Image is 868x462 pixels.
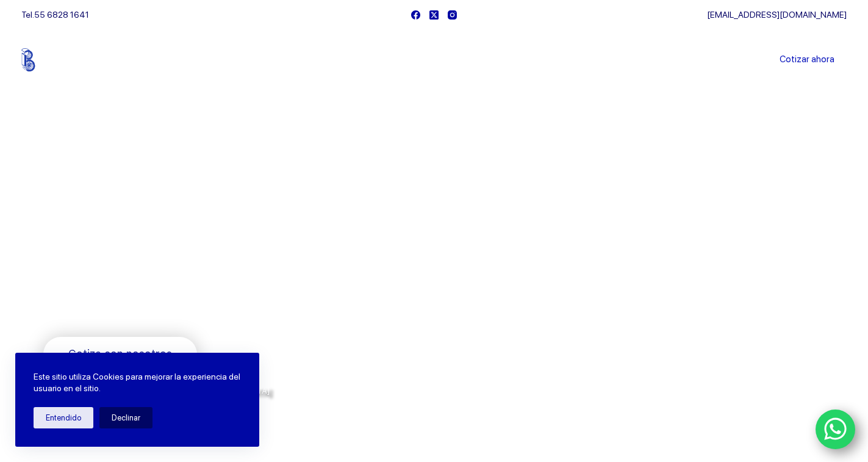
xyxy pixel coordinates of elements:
a: Facebook [411,10,420,20]
span: Tel. [21,10,89,20]
span: Cotiza con nosotros [68,345,172,363]
button: Declinar [99,407,152,428]
span: Bienvenido a Balerytodo® [43,182,199,197]
p: Este sitio utiliza Cookies para mejorar la experiencia del usuario en el sitio. [34,371,241,395]
img: Balerytodo [21,48,98,71]
button: Entendido [34,407,93,428]
a: X (Twitter) [429,10,439,20]
a: 55 6828 1641 [34,10,89,20]
a: WhatsApp [816,410,856,450]
a: [EMAIL_ADDRESS][DOMAIN_NAME] [707,10,847,20]
a: Cotiza con nosotros [43,337,197,372]
a: Cotizar ahora [767,48,847,72]
span: Rodamientos y refacciones industriales [43,305,284,320]
span: Somos los doctores de la industria [43,208,393,292]
nav: Menu Principal [290,29,578,90]
a: Instagram [448,10,457,20]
